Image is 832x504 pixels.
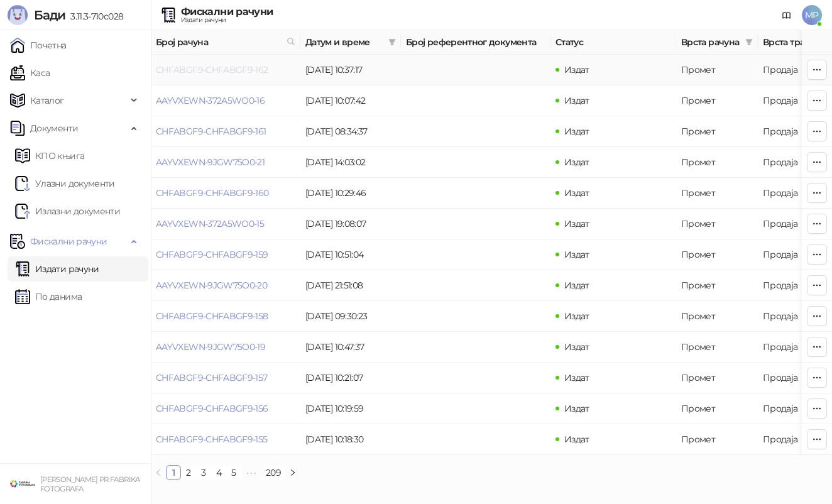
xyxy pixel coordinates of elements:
td: [DATE] 21:51:08 [300,270,401,301]
li: Следећа страна [285,465,300,480]
button: right [285,465,300,480]
th: Број рачуна [151,30,300,55]
td: AAYVXEWN-372A5WO0-15 [151,209,300,239]
span: filter [743,33,755,52]
td: [DATE] 19:08:07 [300,209,401,239]
span: Издат [564,341,589,353]
td: AAYVXEWN-372A5WO0-16 [151,85,300,116]
a: Издати рачуни [15,256,99,282]
a: 3 [197,466,211,479]
td: [DATE] 10:19:59 [300,393,401,424]
td: Промет [676,301,758,332]
td: AAYVXEWN-9JGW75O0-20 [151,270,300,301]
li: 5 [226,465,241,480]
td: Промет [676,270,758,301]
span: Врста рачуна [681,35,740,49]
li: 4 [211,465,226,480]
td: CHFABGF9-CHFABGF9-155 [151,424,300,455]
td: CHFABGF9-CHFABGF9-156 [151,393,300,424]
td: Промет [676,178,758,209]
span: MP [802,5,822,25]
a: 4 [212,466,226,479]
td: AAYVXEWN-9JGW75O0-19 [151,332,300,363]
td: CHFABGF9-CHFABGF9-162 [151,55,300,85]
td: [DATE] 14:03:02 [300,147,401,178]
a: CHFABGF9-CHFABGF9-162 [156,64,268,75]
td: Промет [676,424,758,455]
a: 1 [167,466,180,479]
li: 1 [166,465,181,480]
a: CHFABGF9-CHFABGF9-158 [156,310,268,322]
a: AAYVXEWN-9JGW75O0-19 [156,341,265,353]
span: Издат [564,64,589,75]
div: Фискални рачуни [181,7,273,17]
td: Промет [676,209,758,239]
td: [DATE] 10:47:37 [300,332,401,363]
span: Издат [564,434,589,445]
span: right [289,469,297,476]
th: Врста рачуна [676,30,758,55]
span: Издат [564,403,589,414]
a: CHFABGF9-CHFABGF9-155 [156,434,268,445]
span: Издат [564,218,589,229]
li: Следећих 5 Страна [241,465,261,480]
span: Издат [564,126,589,137]
td: [DATE] 09:30:23 [300,301,401,332]
td: Промет [676,332,758,363]
span: Број рачуна [156,35,282,49]
a: CHFABGF9-CHFABGF9-156 [156,403,268,414]
td: Промет [676,393,758,424]
td: CHFABGF9-CHFABGF9-160 [151,178,300,209]
td: CHFABGF9-CHFABGF9-161 [151,116,300,147]
span: Фискални рачуни [30,229,107,254]
td: CHFABGF9-CHFABGF9-157 [151,363,300,393]
span: Датум и време [305,35,383,49]
span: Каталог [30,88,64,113]
a: CHFABGF9-CHFABGF9-161 [156,126,266,137]
a: AAYVXEWN-372A5WO0-15 [156,218,264,229]
td: Промет [676,55,758,85]
td: Промет [676,147,758,178]
li: Претходна страна [151,465,166,480]
li: 2 [181,465,196,480]
a: KPO knjigaКПО књига [15,143,84,168]
span: Издат [564,372,589,383]
td: Промет [676,363,758,393]
span: Издат [564,310,589,322]
td: Промет [676,239,758,270]
a: Ulazni dokumentiУлазни документи [15,171,115,196]
a: 209 [262,466,285,479]
td: [DATE] 08:34:37 [300,116,401,147]
span: Бади [34,8,65,23]
a: CHFABGF9-CHFABGF9-159 [156,249,268,260]
span: Документи [30,116,78,141]
span: filter [388,38,396,46]
a: Документација [777,5,797,25]
td: [DATE] 10:18:30 [300,424,401,455]
li: 3 [196,465,211,480]
span: 3.11.3-710c028 [65,11,123,22]
span: Издат [564,187,589,199]
a: AAYVXEWN-372A5WO0-16 [156,95,265,106]
a: AAYVXEWN-9JGW75O0-20 [156,280,267,291]
td: [DATE] 10:29:46 [300,178,401,209]
span: filter [386,33,398,52]
img: 64x64-companyLogo-38624034-993d-4b3e-9699-b297fbaf4d83.png [10,471,35,496]
a: CHFABGF9-CHFABGF9-157 [156,372,268,383]
td: [DATE] 10:37:17 [300,55,401,85]
a: CHFABGF9-CHFABGF9-160 [156,187,269,199]
th: Број референтног документа [401,30,550,55]
td: CHFABGF9-CHFABGF9-158 [151,301,300,332]
li: 209 [261,465,285,480]
a: Почетна [10,33,67,58]
span: Издат [564,249,589,260]
th: Статус [550,30,676,55]
span: filter [745,38,753,46]
button: left [151,465,166,480]
span: Издат [564,280,589,291]
span: ••• [241,465,261,480]
a: Излазни документи [15,199,120,224]
a: По данима [15,284,82,309]
td: Промет [676,116,758,147]
td: AAYVXEWN-9JGW75O0-21 [151,147,300,178]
